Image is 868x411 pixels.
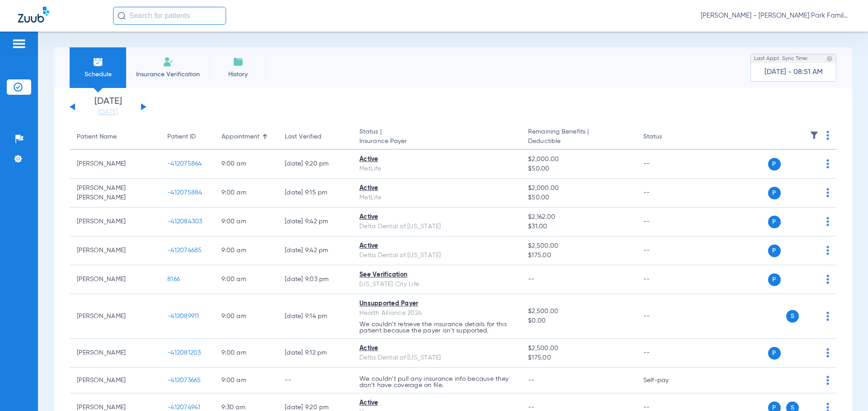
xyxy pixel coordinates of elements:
img: Zuub Logo [18,7,49,23]
th: Remaining Benefits | [521,125,636,150]
div: Active [359,184,514,193]
img: group-dot-blue.svg [826,131,829,140]
td: [DATE] 9:20 PM [278,150,352,179]
span: -412081203 [167,350,201,356]
span: S [786,310,799,323]
img: last sync help info [826,55,833,62]
span: P [768,158,781,171]
input: Search for patients [113,7,226,25]
td: [PERSON_NAME] [70,150,160,179]
td: 9:00 AM [214,294,278,339]
img: Search Icon [118,12,126,20]
td: 9:00 AM [214,179,278,208]
td: [DATE] 9:03 PM [278,265,352,294]
td: [DATE] 9:14 PM [278,294,352,339]
div: Delta Dental of [US_STATE] [359,353,514,363]
div: Delta Dental of [US_STATE] [359,222,514,231]
a: [DATE] [81,108,135,117]
span: History [217,70,259,79]
div: Health Alliance 2024 [359,309,514,318]
td: -- [636,236,697,265]
img: hamburger-icon [12,38,26,49]
img: group-dot-blue.svg [826,217,829,226]
div: Patient ID [167,132,196,142]
div: See Verification [359,270,514,280]
td: [DATE] 9:42 PM [278,236,352,265]
td: 9:00 AM [214,236,278,265]
span: [DATE] - 08:51 AM [764,68,823,77]
img: filter.svg [810,131,819,140]
span: $2,000.00 [528,155,628,164]
span: 8166 [167,276,180,282]
img: group-dot-blue.svg [826,275,829,284]
div: Patient ID [167,132,207,142]
p: We couldn’t retrieve the insurance details for this patient because the payer isn’t supported. [359,321,514,334]
span: -412074685 [167,247,202,254]
td: -- [636,150,697,179]
td: 9:00 AM [214,265,278,294]
span: P [768,216,781,228]
img: group-dot-blue.svg [826,246,829,255]
td: 9:00 AM [214,368,278,393]
span: -- [528,377,535,383]
span: P [768,347,781,360]
td: [DATE] 9:42 PM [278,208,352,236]
span: Last Appt. Sync Time: [754,54,808,63]
div: Delta Dental of [US_STATE] [359,251,514,260]
th: Status [636,125,697,150]
th: Status | [352,125,521,150]
img: Manual Insurance Verification [163,56,174,67]
span: $0.00 [528,316,628,326]
span: -- [528,276,535,282]
img: group-dot-blue.svg [826,188,829,197]
span: $175.00 [528,353,628,363]
div: Last Verified [285,132,321,142]
td: -- [636,265,697,294]
td: [PERSON_NAME] [70,339,160,368]
td: 9:00 AM [214,150,278,179]
span: P [768,245,781,257]
div: Last Verified [285,132,345,142]
div: Patient Name [77,132,117,142]
span: $31.00 [528,222,628,231]
img: Schedule [93,56,104,67]
td: [PERSON_NAME] [70,294,160,339]
img: group-dot-blue.svg [826,159,829,168]
span: -412089911 [167,313,199,319]
img: group-dot-blue.svg [826,312,829,321]
span: -412075864 [167,161,202,167]
div: [US_STATE] City Life [359,280,514,289]
td: Self-pay [636,368,697,393]
img: group-dot-blue.svg [826,376,829,385]
img: History [233,56,244,67]
p: We couldn’t pull any insurance info because they don’t have coverage on file. [359,376,514,388]
span: Schedule [76,70,119,79]
td: -- [278,368,352,393]
span: $2,000.00 [528,184,628,193]
td: -- [636,179,697,208]
div: Patient Name [77,132,153,142]
td: -- [636,294,697,339]
span: P [768,187,781,199]
span: Insurance Payer [359,137,514,146]
div: Active [359,212,514,222]
td: -- [636,339,697,368]
span: $50.00 [528,164,628,174]
img: group-dot-blue.svg [826,348,829,357]
div: Active [359,241,514,251]
td: [PERSON_NAME] [70,265,160,294]
span: $50.00 [528,193,628,203]
td: [PERSON_NAME] [70,236,160,265]
span: -412075884 [167,189,203,196]
td: [PERSON_NAME] [70,368,160,393]
span: -412073665 [167,377,201,383]
span: -- [528,404,535,411]
td: -- [636,208,697,236]
td: 9:00 AM [214,339,278,368]
li: [DATE] [81,97,135,117]
span: $2,500.00 [528,241,628,251]
span: P [768,273,781,286]
div: Active [359,155,514,164]
span: $175.00 [528,251,628,260]
div: Unsupported Payer [359,299,514,309]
